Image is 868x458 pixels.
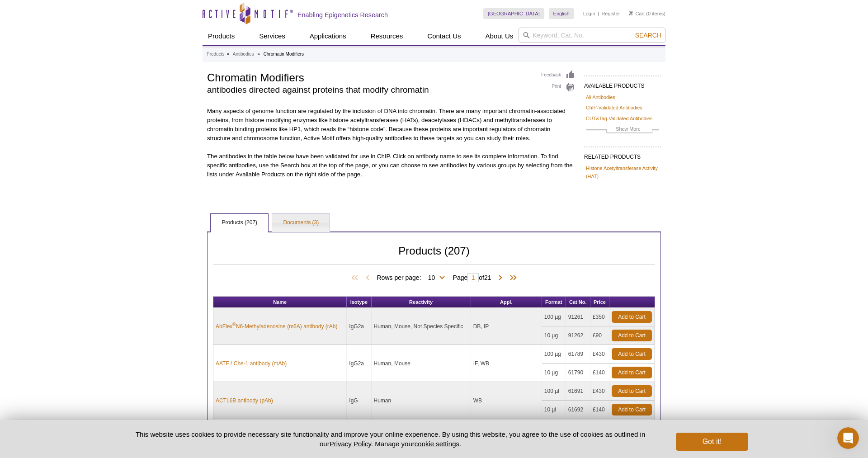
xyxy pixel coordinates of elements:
[372,382,471,419] td: Human
[676,433,748,451] button: Got it!
[272,214,330,232] a: Documents (3)
[601,10,620,17] a: Register
[471,345,542,382] td: IF, WB
[590,326,609,345] td: £90
[422,28,466,45] a: Contact Us
[542,345,566,364] td: 100 µg
[120,430,661,449] p: This website uses cookies to provide necessary site functionality and improve your online experie...
[480,28,519,45] a: About Us
[226,52,229,57] li: »
[629,11,633,15] img: Your Cart
[232,322,236,327] sup: ®
[612,348,652,360] a: Add to Cart
[483,8,544,19] a: [GEOGRAPHIC_DATA]
[304,28,352,45] a: Applications
[233,50,254,58] a: Antibodies
[213,247,655,264] h2: Products (207)
[586,104,642,112] a: ChIP-Validated Antibodies
[471,297,542,308] th: Appl.
[590,382,609,401] td: £430
[415,440,459,448] button: cookie settings
[471,382,542,419] td: WB
[347,345,371,382] td: IgG2a
[542,297,566,308] th: Format
[566,419,590,438] td: 39937
[542,419,566,438] td: 100 µg
[632,31,664,39] button: Search
[549,8,574,19] a: English
[257,52,260,57] li: »
[590,308,609,326] td: £350
[566,308,590,326] td: 91261
[590,419,609,438] td: £445
[471,419,542,456] td: ChIP, ICC, IF, IHC, IP, WB
[586,125,659,135] a: Show More
[363,274,372,283] span: Previous Page
[254,28,291,45] a: Services
[207,50,224,58] a: Products
[612,330,652,341] a: Add to Cart
[207,70,532,84] h1: Chromatin Modifiers
[448,273,496,282] span: Page of
[837,427,859,449] iframe: Intercom live chat
[542,308,566,326] td: 100 µg
[586,93,615,101] a: All Antibodies
[612,385,652,397] a: Add to Cart
[216,322,338,331] a: AbFlex®N6-Methyladenosine (m6A) antibody (rAb)
[505,274,519,283] span: Last Page
[264,52,304,57] li: Chromatin Modifiers
[297,11,388,19] h2: Enabling Epigenetics Research
[583,10,595,17] a: Login
[612,311,652,323] a: Add to Cart
[541,70,575,80] a: Feedback
[586,164,659,180] a: Histone Acetyltransferase Activity (HAT)
[347,419,371,456] td: IgG
[207,86,532,94] h2: antibodies directed against proteins that modify chromatin
[541,82,575,92] a: Print
[471,308,542,345] td: DB, IP
[216,397,273,405] a: ACTL6B antibody (pAb)
[372,345,471,382] td: Human, Mouse
[372,297,471,308] th: Reactivity
[203,28,240,45] a: Products
[372,419,471,456] td: Human
[207,152,575,179] p: The antibodies in the table below have been validated for use in ChIP. Click on antibody name to ...
[496,274,505,283] span: Next Page
[566,326,590,345] td: 91262
[566,401,590,419] td: 61692
[377,273,448,282] span: Rows per page:
[519,28,665,43] input: Keyword, Cat. No.
[347,382,371,419] td: IgG
[590,345,609,364] td: £430
[365,28,409,45] a: Resources
[566,345,590,364] td: 61789
[584,146,661,163] h2: RELATED PRODUCTS
[542,382,566,401] td: 100 µl
[213,297,347,308] th: Name
[629,8,665,19] li: (0 items)
[211,214,268,232] a: Products (207)
[542,364,566,382] td: 10 µg
[590,364,609,382] td: £140
[584,76,661,92] h2: AVAILABLE PRODUCTS
[566,364,590,382] td: 61790
[566,382,590,401] td: 61691
[207,107,575,143] p: Many aspects of genome function are regulated by the inclusion of DNA into chromatin. There are m...
[635,32,661,39] span: Search
[586,114,652,123] a: CUT&Tag-Validated Antibodies
[347,308,371,345] td: IgG2a
[484,274,491,281] span: 21
[612,367,652,378] a: Add to Cart
[598,8,599,19] li: |
[216,359,287,368] a: AATF / Che-1 antibody (mAb)
[372,308,471,345] td: Human, Mouse, Not Species Specific
[542,326,566,345] td: 10 µg
[612,404,652,416] a: Add to Cart
[566,297,590,308] th: Cat No.
[629,10,645,17] a: Cart
[542,401,566,419] td: 10 µl
[347,297,371,308] th: Isotype
[349,274,363,283] span: First Page
[590,401,609,419] td: £140
[330,440,371,448] a: Privacy Policy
